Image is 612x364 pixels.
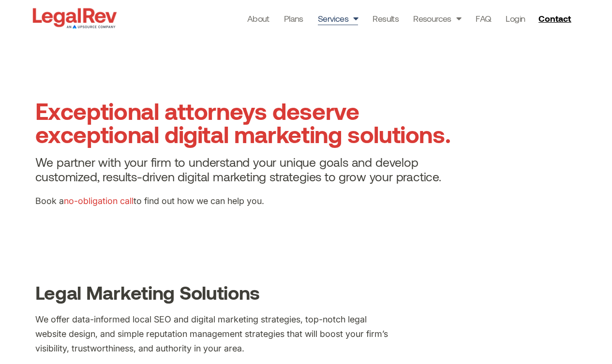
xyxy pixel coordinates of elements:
[35,283,577,303] h2: Legal Marketing Solutions
[413,12,461,25] a: Resources
[318,12,358,25] a: Services
[476,12,491,25] a: FAQ
[535,11,577,26] a: Contact
[506,12,525,25] a: Login
[538,14,571,23] span: Contact
[284,12,303,25] a: Plans
[35,194,467,208] p: Book a to find out how we can help you.​
[35,99,467,146] h1: Exceptional attorneys deserve exceptional digital marketing solutions.
[247,12,525,25] nav: Menu
[35,155,467,184] h4: We partner with your firm to understand your unique goals and develop customized, results-driven ...
[247,12,269,25] a: About
[64,196,134,206] a: no-obligation call
[35,312,388,356] p: We offer data-informed local SEO and digital marketing strategies, top-notch legal website design...
[373,12,399,25] a: Results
